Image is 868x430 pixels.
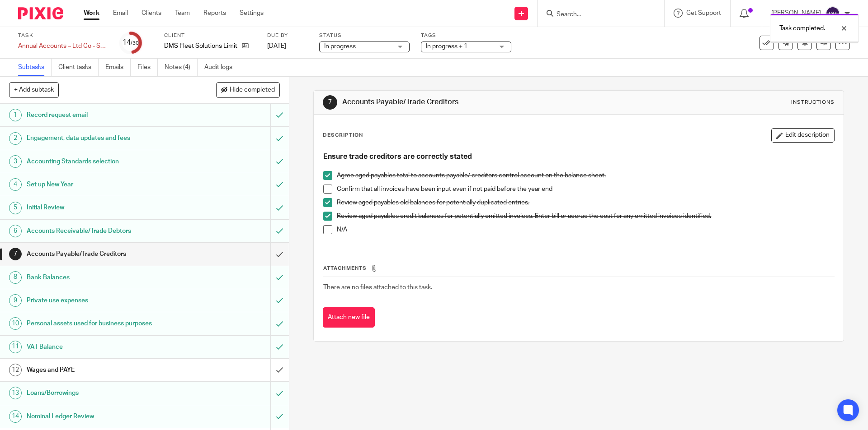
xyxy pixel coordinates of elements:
a: Files [137,59,158,76]
small: /30 [131,41,139,46]
h1: Record request email [27,108,183,122]
p: Review aged payables old balances for potentially duplicated entries. [337,198,834,207]
div: 12 [9,364,22,376]
span: In progress [324,43,356,50]
div: 1 [9,109,22,121]
p: Review aged payables credit balances for potentially omitted invoices. Enter bill or accrue the c... [337,212,834,221]
p: Agree aged payables total to accounts payable/ creditors control account on the balance sheet. [337,171,834,180]
h1: Nominal Ledger Review [27,410,183,423]
strong: Ensure trade creditors are correctly stated [323,153,472,160]
div: 4 [9,178,22,191]
div: 6 [9,225,22,237]
a: Email [113,9,128,18]
p: DMS Fleet Solutions Limited [164,42,237,51]
div: 7 [323,95,337,110]
label: Due by [267,32,308,39]
h1: Accounts Receivable/Trade Debtors [27,224,183,238]
h1: VAT Balance [27,340,183,354]
div: Instructions [791,99,835,106]
label: Client [164,32,256,39]
h1: Loans/Borrowings [27,386,183,400]
button: + Add subtask [9,82,59,97]
h1: Engagement, data updates and fees [27,131,183,145]
a: Subtasks [18,59,52,76]
div: 8 [9,271,22,284]
div: Annual Accounts – Ltd Co - Software [18,42,108,51]
img: Pixie [18,7,63,19]
a: Settings [240,9,264,18]
div: 14 [123,37,139,48]
h1: Initial Review [27,201,183,214]
div: 14 [9,410,22,423]
div: 13 [9,387,22,399]
img: svg%3E [826,6,840,21]
a: Work [84,9,99,18]
div: 9 [9,294,22,307]
h1: Private use expenses [27,294,183,307]
span: In progress + 1 [426,43,467,50]
label: Task [18,32,108,39]
div: 11 [9,341,22,353]
h1: Set up New Year [27,178,183,191]
h1: Bank Balances [27,271,183,284]
a: Client tasks [58,59,99,76]
h1: Wages and PAYE [27,363,183,377]
p: Description [323,132,363,139]
button: Edit description [771,128,835,143]
h1: Personal assets used for business purposes [27,317,183,330]
button: Hide completed [216,82,280,97]
span: Hide completed [230,87,275,94]
a: Notes (4) [165,59,198,76]
p: Task completed. [779,24,825,33]
a: Team [175,9,190,18]
h1: Accounts Payable/Trade Creditors [27,247,183,261]
h1: Accounting Standards selection [27,155,183,168]
a: Emails [105,59,131,76]
span: There are no files attached to this task. [323,284,432,291]
p: Confirm that all invoices have been input even if not paid before the year end [337,185,834,194]
div: 10 [9,317,22,330]
a: Reports [203,9,226,18]
label: Status [319,32,410,39]
span: Attachments [323,266,367,271]
div: 3 [9,155,22,168]
a: Audit logs [204,59,239,76]
a: Clients [142,9,161,18]
span: [DATE] [267,43,286,49]
h1: Accounts Payable/Trade Creditors [342,97,598,107]
div: 5 [9,202,22,214]
div: 2 [9,132,22,145]
label: Tags [421,32,511,39]
button: Attach new file [323,307,375,328]
div: 7 [9,248,22,260]
p: N/A [337,225,834,234]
